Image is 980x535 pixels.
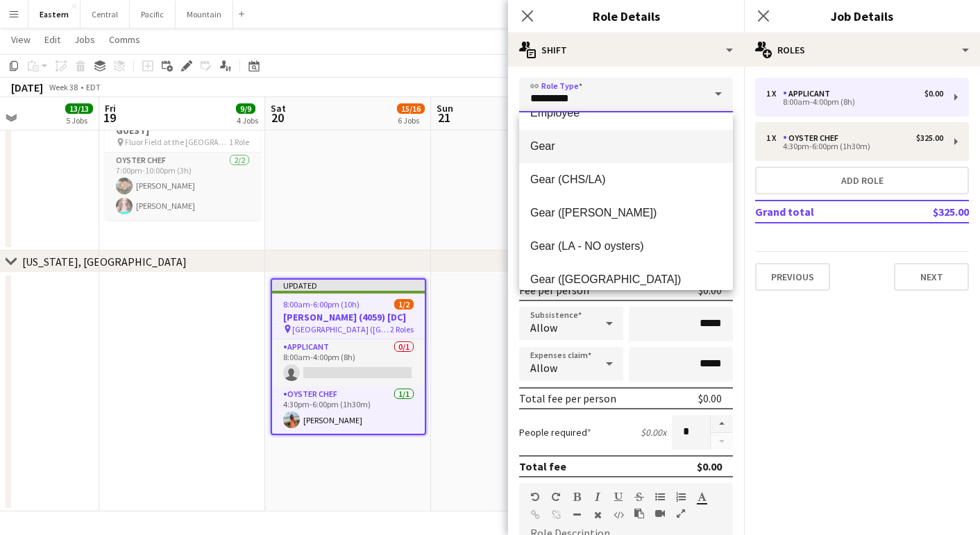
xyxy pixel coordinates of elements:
button: Strikethrough [634,491,644,502]
div: 4:30pm-6:00pm (1h30m) [766,143,943,150]
span: Comms [109,33,140,46]
div: $0.00 [924,89,943,99]
div: Fee per person [519,283,589,297]
div: Applicant [783,89,836,99]
td: $325.00 [887,201,969,223]
span: Gear (LA - NO oysters) [530,239,722,253]
button: Increase [711,415,733,433]
button: HTML Code [614,509,623,520]
a: Jobs [69,31,101,49]
span: 1 Role [229,137,249,147]
div: Total fee [519,459,566,473]
span: 21 [434,110,453,126]
div: Oyster Chef [783,133,844,143]
div: $0.00 [697,459,722,473]
div: Shift [508,33,744,67]
button: Bold [572,491,582,502]
span: Sun [437,102,453,114]
button: Add role [755,167,969,194]
div: 1 x [766,89,783,99]
span: 13/13 [65,103,93,114]
span: 15/16 [397,103,425,114]
button: Insert video [655,508,665,519]
a: Edit [39,31,66,49]
div: 4 Jobs [237,115,258,126]
span: Fluor Field at the [GEOGRAPHIC_DATA] [125,137,229,147]
span: Jobs [74,33,95,46]
span: Gear ([GEOGRAPHIC_DATA]) [530,273,722,286]
span: 8:00am-6:00pm (10h) [283,299,360,309]
span: 1/2 [394,299,414,309]
div: $0.00 x [641,426,666,439]
td: Grand total [755,201,887,223]
app-card-role: Oyster Chef1/14:30pm-6:00pm (1h30m)[PERSON_NAME] [272,387,425,434]
div: $0.00 [698,391,722,405]
div: Updated [272,280,425,291]
a: Comms [103,31,146,49]
span: Allow [530,361,557,375]
button: Italic [593,491,602,502]
span: Fri [105,102,116,114]
button: Underline [614,491,623,502]
div: $0.00 [698,283,722,297]
span: Sat [271,102,286,114]
app-card-role: Applicant0/18:00am-4:00pm (8h) [272,339,425,387]
button: Ordered List [676,491,686,502]
div: [US_STATE], [GEOGRAPHIC_DATA] [22,255,187,269]
button: Undo [530,491,540,502]
div: Roles [744,33,980,67]
label: People required [519,426,591,439]
span: Week 38 [46,82,81,92]
span: Gear ([PERSON_NAME]) [530,206,722,219]
button: Unordered List [655,491,665,502]
button: Next [894,263,969,291]
div: [DATE] [11,80,43,94]
span: 20 [269,110,286,126]
button: Fullscreen [676,508,686,519]
app-job-card: Updated8:00am-6:00pm (10h)1/2[PERSON_NAME] (4059) [DC] [GEOGRAPHIC_DATA] ([GEOGRAPHIC_DATA], [GEO... [271,278,426,435]
div: Total fee per person [519,391,616,405]
button: Central [81,1,130,28]
app-job-card: 7:00pm-10:00pm (3h)2/2Party in the Park [euphoria - GUEST] Fluor Field at the [GEOGRAPHIC_DATA]1 ... [105,92,260,220]
span: 9/9 [236,103,255,114]
a: View [6,31,36,49]
button: Previous [755,263,830,291]
div: 8:00am-4:00pm (8h) [766,99,943,105]
button: Mountain [176,1,233,28]
span: 19 [103,110,116,126]
h3: [PERSON_NAME] (4059) [DC] [272,311,425,323]
button: Clear Formatting [593,509,602,520]
span: View [11,33,31,46]
span: Gear [530,139,722,153]
button: Paste as plain text [634,508,644,519]
div: $325.00 [916,133,943,143]
span: Edit [44,33,60,46]
div: 5 Jobs [66,115,92,126]
div: EDT [86,82,101,92]
app-card-role: Oyster Chef2/27:00pm-10:00pm (3h)[PERSON_NAME][PERSON_NAME] [105,153,260,220]
span: Gear (CHS/LA) [530,173,722,186]
button: Text Color [697,491,707,502]
span: [GEOGRAPHIC_DATA] ([GEOGRAPHIC_DATA], [GEOGRAPHIC_DATA]) [292,324,390,334]
span: Employee [530,106,722,119]
div: 1 x [766,133,783,143]
button: Pacific [130,1,176,28]
div: 6 Jobs [398,115,424,126]
button: Redo [551,491,561,502]
h3: Role Details [508,7,744,25]
h3: Job Details [744,7,980,25]
button: Horizontal Line [572,509,582,520]
span: 2 Roles [390,324,414,334]
span: Allow [530,321,557,334]
button: Eastern [28,1,81,28]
